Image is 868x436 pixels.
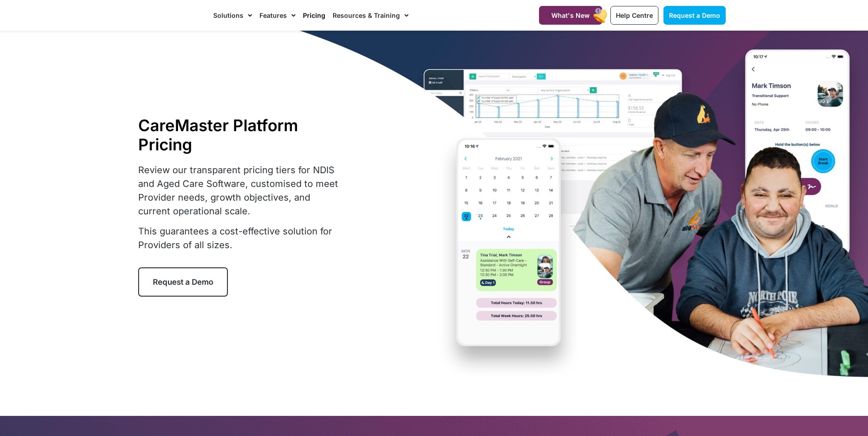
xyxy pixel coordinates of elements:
a: Help Centre [610,6,658,25]
img: CareMaster Logo [143,9,205,22]
p: Review our transparent pricing tiers for NDIS and Aged Care Software, customised to meet Provider... [138,163,344,218]
span: Request a Demo [669,11,720,19]
a: Request a Demo [138,267,228,297]
p: This guarantees a cost-effective solution for Providers of all sizes. [138,224,344,252]
span: Request a Demo [153,277,213,287]
h1: CareMaster Platform Pricing [138,116,344,154]
span: Help Centre [616,11,653,19]
a: What's New [539,6,602,25]
a: Request a Demo [663,6,726,25]
span: What's New [551,11,590,19]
